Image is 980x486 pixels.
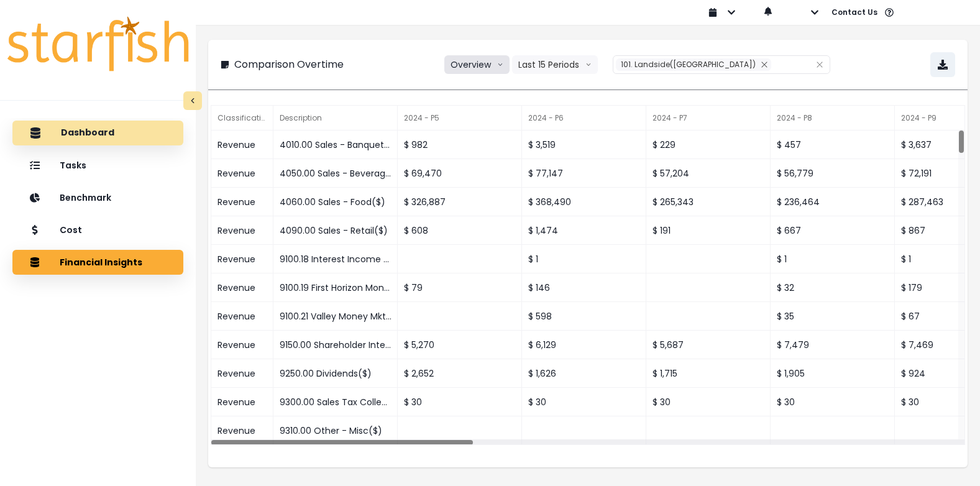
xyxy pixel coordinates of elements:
div: $ 457 [771,131,895,159]
p: Benchmark [60,193,111,203]
div: Revenue [211,273,273,302]
div: $ 1 [771,245,895,273]
svg: close [816,61,823,68]
div: 9150.00 Shareholder Interest($) [273,331,398,359]
div: 9100.19 First Horizon Money Mkt Interest($) [273,273,398,302]
div: Revenue [211,302,273,331]
div: $ 1,626 [522,359,646,388]
div: Revenue [211,245,273,273]
button: Clear [816,58,823,71]
span: 101. Landside([GEOGRAPHIC_DATA]) [621,59,756,70]
div: 2024 - P8 [771,106,895,131]
div: Revenue [211,188,273,216]
div: Revenue [211,131,273,159]
div: $ 326,887 [398,188,522,216]
div: $ 30 [646,388,771,416]
div: $ 1,715 [646,359,771,388]
div: Revenue [211,416,273,445]
div: 2024 - P7 [646,106,771,131]
div: Classification [211,106,273,131]
div: $ 1,474 [522,216,646,245]
div: 9310.00 Other - Misc($) [273,416,398,445]
div: 9250.00 Dividends($) [273,359,398,388]
div: $ 56,779 [771,159,895,188]
div: 4010.00 Sales - Banquets Service Fee($) [273,131,398,159]
div: $ 1 [522,245,646,273]
div: $ 191 [646,216,771,245]
svg: close [761,61,768,68]
div: $ 30 [398,388,522,416]
div: $ 236,464 [771,188,895,216]
div: $ 265,343 [646,188,771,216]
div: $ 32 [771,273,895,302]
div: Revenue [211,388,273,416]
button: Financial Insights [12,250,183,275]
button: Remove [758,58,771,71]
div: 2024 - P5 [398,106,522,131]
div: $ 7,479 [771,331,895,359]
div: 9100.18 Interest Income - Chase($) [273,245,398,273]
div: $ 982 [398,131,522,159]
button: Tasks [12,153,183,178]
div: 9100.21 Valley Money Mkt Interest($) [273,302,398,331]
div: $ 368,490 [522,188,646,216]
div: Revenue [211,331,273,359]
div: $ 6,129 [522,331,646,359]
div: $ 79 [398,273,522,302]
div: $ 1,905 [771,359,895,388]
div: $ 146 [522,273,646,302]
p: Cost [60,225,82,236]
button: Overviewarrow down line [444,55,510,74]
div: $ 598 [522,302,646,331]
div: Revenue [211,216,273,245]
div: $ 57,204 [646,159,771,188]
div: Description [273,106,398,131]
div: 4060.00 Sales - Food($) [273,188,398,216]
button: Dashboard [12,121,183,145]
div: $ 69,470 [398,159,522,188]
div: 4050.00 Sales - Beverage($) [273,159,398,188]
svg: arrow down line [585,58,592,71]
div: $ 35 [771,302,895,331]
div: $ 608 [398,216,522,245]
p: Comparison Overtime [234,57,344,72]
div: $ 5,687 [646,331,771,359]
div: 101. Landside(Oysters Rock) [616,58,771,71]
div: $ 30 [522,388,646,416]
div: $ 5,270 [398,331,522,359]
p: Tasks [60,160,86,171]
p: Dashboard [61,127,114,139]
div: $ 667 [771,216,895,245]
div: 4090.00 Sales - Retail($) [273,216,398,245]
div: $ 2,652 [398,359,522,388]
div: 9300.00 Sales Tax Collection Allowance($) [273,388,398,416]
div: 2024 - P6 [522,106,646,131]
button: Cost [12,218,183,242]
div: $ 77,147 [522,159,646,188]
div: $ 3,519 [522,131,646,159]
svg: arrow down line [497,58,503,71]
button: Last 15 Periodsarrow down line [512,55,598,74]
div: Revenue [211,359,273,388]
div: Revenue [211,159,273,188]
div: $ 30 [771,388,895,416]
div: $ 229 [646,131,771,159]
button: Benchmark [12,185,183,210]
